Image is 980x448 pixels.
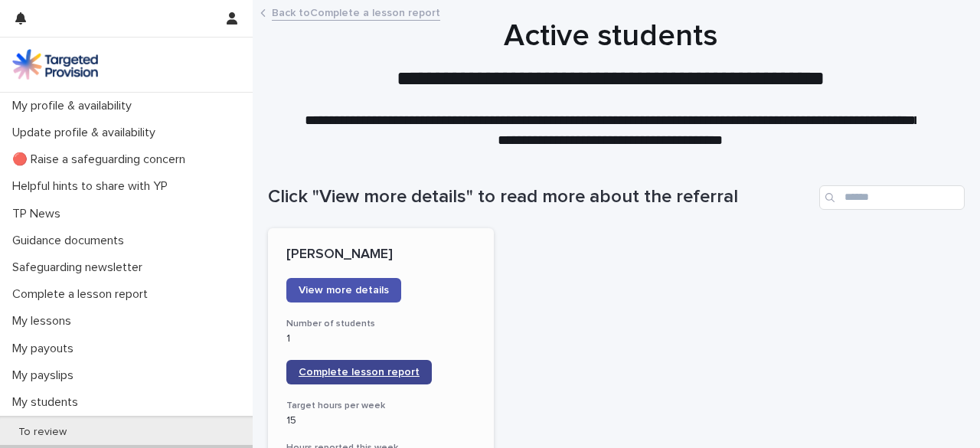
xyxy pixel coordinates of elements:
p: My profile & availability [6,99,144,113]
a: Back toComplete a lesson report [272,3,440,21]
p: Helpful hints to share with YP [6,179,180,194]
h1: Click "View more details" to read more about the referral [268,186,813,208]
p: [PERSON_NAME] [286,247,475,263]
p: 15 [286,414,475,427]
span: View more details [299,285,389,296]
a: Complete lesson report [286,360,432,384]
p: My payouts [6,342,86,356]
p: My payslips [6,368,86,383]
span: Complete lesson report [299,367,420,378]
h3: Target hours per week [286,400,475,412]
p: 1 [286,332,475,345]
h3: Number of students [286,318,475,330]
p: Guidance documents [6,234,136,248]
p: TP News [6,207,73,221]
p: Update profile & availability [6,126,168,140]
p: My students [6,395,90,410]
a: View more details [286,278,401,302]
h1: Active students [268,18,953,54]
p: 🔴 Raise a safeguarding concern [6,152,198,167]
p: My lessons [6,314,83,329]
p: Safeguarding newsletter [6,260,155,275]
p: Complete a lesson report [6,287,160,302]
img: M5nRWzHhSzIhMunXDL62 [12,49,98,80]
p: To review [6,426,79,439]
input: Search [819,185,965,210]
